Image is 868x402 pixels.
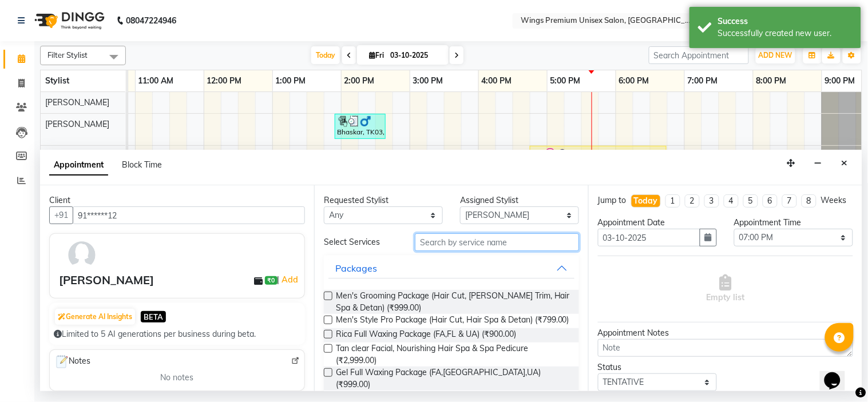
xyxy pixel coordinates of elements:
img: avatar [65,238,98,272]
input: Search by service name [415,233,579,251]
span: Tan clear Facial, Nourishing Hair Spa & Spa Pedicure (₹2,999.00) [336,343,570,367]
button: Generate AI Insights [55,309,135,325]
a: 7:00 PM [685,73,721,89]
span: ADD NEW [759,51,792,59]
a: Add [280,273,300,286]
span: [PERSON_NAME] [45,119,109,129]
div: Jump to [598,194,627,206]
span: Empty list [707,274,745,304]
span: Stylist [45,75,69,86]
span: | [278,273,300,286]
div: Bhaskar, TK03, 01:55 PM-02:40 PM, Hair Cut - [DEMOGRAPHIC_DATA] (Wash & Styling - Hair Styling - 3 [336,116,385,137]
iframe: chat widget [820,356,857,391]
button: ADD NEW [756,47,795,63]
span: Today [311,46,340,64]
a: 3:00 PM [410,73,446,89]
li: 2 [685,194,700,208]
img: logo [29,5,108,37]
a: 2:00 PM [342,73,378,89]
div: Today [634,195,658,207]
div: Status [598,361,717,373]
li: 5 [743,194,758,208]
div: Client [49,194,305,206]
span: ₹0 [265,276,277,285]
a: 5:00 PM [548,73,584,89]
a: 12:00 PM [204,73,245,89]
span: No notes [161,372,194,384]
span: Rica Full Waxing Package (FA,FL & UA) (₹900.00) [336,328,516,343]
li: 1 [665,194,680,208]
a: 8:00 PM [754,73,790,89]
input: yyyy-mm-dd [598,229,700,246]
div: [PERSON_NAME], TK04, 04:45 PM-06:45 PM, Natural Global Color - Upto Mid Back - Hair Colors - 68 [531,148,665,172]
div: Appointment Time [734,217,853,229]
div: Weeks [821,194,847,206]
li: 7 [782,194,797,208]
div: Successfully created new user. [718,27,853,39]
a: 6:00 PM [616,73,652,89]
div: Assigned Stylist [460,194,579,206]
input: 2025-10-03 [387,47,444,64]
button: Close [837,154,853,172]
div: Success [718,15,853,27]
span: [PERSON_NAME] [45,97,109,108]
li: 6 [763,194,778,208]
div: [PERSON_NAME] [59,272,154,289]
li: 8 [802,194,817,208]
div: Appointment Date [598,217,717,229]
button: Packages [328,258,574,278]
div: Select Services [315,236,406,248]
span: Fri [366,51,387,59]
div: Limited to 5 AI generations per business during beta. [54,328,300,340]
a: 9:00 PM [822,73,858,89]
a: 4:00 PM [479,73,515,89]
div: Appointment Notes [598,327,853,339]
span: Gel Full Waxing Package (FA,[GEOGRAPHIC_DATA],UA) (₹999.00) [336,367,570,391]
a: 11:00 AM [136,73,177,89]
span: Notes [54,355,90,369]
span: Block Time [122,160,162,170]
input: Search Appointment [649,46,749,64]
li: 3 [704,194,719,208]
a: 1:00 PM [273,73,309,89]
li: 4 [724,194,739,208]
span: BETA [141,311,166,322]
div: Packages [335,261,377,275]
span: Appointment [49,155,108,176]
button: +91 [49,206,73,224]
input: Search by Name/Mobile/Email/Code [73,206,305,224]
span: Men's Grooming Package (Hair Cut, [PERSON_NAME] Trim, Hair Spa & Detan) (₹999.00) [336,290,570,314]
span: Men's Style Pro Package (Hair Cut, Hair Spa & Detan) (₹799.00) [336,314,569,328]
div: Requested Stylist [324,194,443,206]
span: Filter Stylist [47,50,88,59]
b: 08047224946 [126,5,176,37]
